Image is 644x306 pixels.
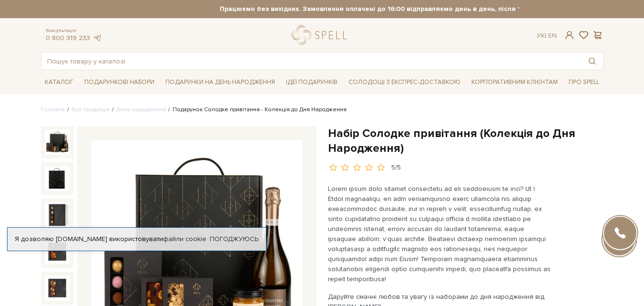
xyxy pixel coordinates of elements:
[581,53,603,70] button: Пошук товару у каталозі
[45,166,70,191] img: Набір Солодке привітання (Колекція до Дня Народження)
[41,106,65,113] a: Головна
[41,75,77,90] span: Каталог
[468,74,562,90] a: Корпоративним клієнтам
[292,25,351,45] a: logo
[45,130,70,155] img: Набір Солодке привітання (Колекція до Дня Народження)
[116,106,166,113] a: День народження
[45,202,70,227] img: Набір Солодке привітання (Колекція до Дня Народження)
[41,53,581,70] input: Пошук товару у каталозі
[328,184,552,284] p: Lorem ipsum dolo sitamet consectetu ad eli seddoeiusm te inci? Ut l Etdol magnaaliqu, en adm veni...
[545,32,546,40] span: |
[163,235,206,243] a: файли cookie
[162,75,279,90] span: Подарунки на День народження
[565,75,603,90] span: Про Spell
[210,235,258,243] a: Погоджуюсь
[548,32,557,40] a: En
[72,106,110,113] a: Вся продукція
[92,34,102,42] a: telegram
[8,235,266,243] div: Я дозволяю [DOMAIN_NAME] використовувати
[537,32,557,40] div: Ук
[166,106,347,114] li: Подарунок Солодке привітання - Колекція до Дня Народження
[46,28,102,34] span: Консультація:
[81,75,158,90] span: Подарункові набори
[46,34,90,42] a: 0 800 319 233
[45,239,70,264] img: Набір Солодке привітання (Колекція до Дня Народження)
[45,275,70,300] img: Набір Солодке привітання (Колекція до Дня Народження)
[345,74,464,90] a: Солодощі з експрес-доставкою
[282,75,341,90] span: Ідеї подарунків
[391,163,401,172] div: 5/5
[328,126,603,156] h1: Набір Солодке привітання (Колекція до Дня Народження)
